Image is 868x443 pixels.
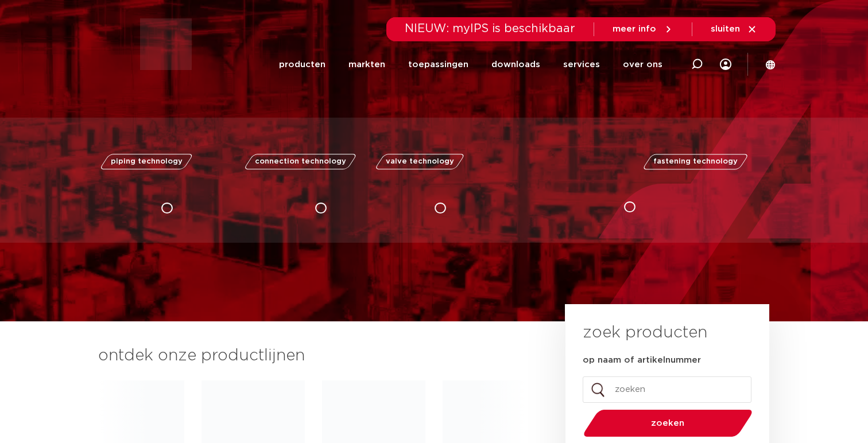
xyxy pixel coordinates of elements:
[405,23,575,34] span: NIEUW: myIPS is beschikbaar
[711,25,740,33] span: sluiten
[711,24,757,34] a: sluiten
[348,42,385,87] a: markten
[98,344,526,367] h3: ontdek onze productlijnen
[255,158,346,165] span: connection technology
[279,42,662,87] nav: Menu
[583,355,701,366] label: op naam of artikelnummer
[583,321,707,344] h3: zoek producten
[491,42,540,87] a: downloads
[583,376,751,403] input: zoeken
[563,42,600,87] a: services
[613,24,673,34] a: meer info
[279,42,325,87] a: producten
[385,158,454,165] span: valve technology
[408,42,468,87] a: toepassingen
[579,409,757,438] button: zoeken
[613,419,723,428] span: zoeken
[110,158,182,165] span: piping technology
[613,25,656,33] span: meer info
[623,42,662,87] a: over ons
[653,158,738,165] span: fastening technology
